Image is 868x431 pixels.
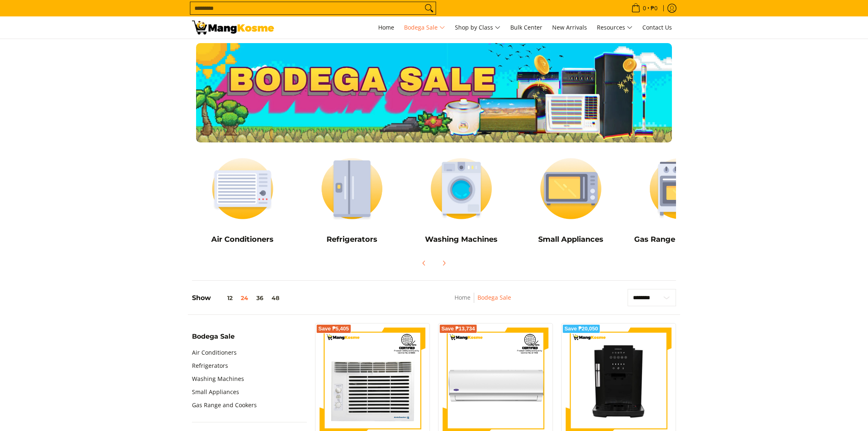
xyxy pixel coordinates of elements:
nav: Main Menu [282,16,676,39]
a: Shop by Class [451,16,505,39]
a: Refrigerators [192,359,228,372]
img: Small Appliances [520,151,621,227]
nav: Breadcrumbs [400,293,566,311]
a: Refrigerators Refrigerators [302,151,403,250]
span: Bulk Center [510,23,542,31]
a: Home [455,293,471,301]
a: Contact Us [638,16,676,39]
span: Home [378,23,394,31]
a: Washing Machines [192,372,244,385]
button: Next [435,254,453,272]
span: Shop by Class [455,23,500,33]
a: Washing Machines Washing Machines [411,151,512,250]
button: 24 [237,295,252,301]
img: Bodega Sale l Mang Kosme: Cost-Efficient &amp; Quality Home Appliances [192,21,274,34]
span: Bodega Sale [192,333,235,340]
button: 12 [211,295,237,301]
span: Save ₱13,734 [441,326,475,331]
h5: Gas Range and Cookers [630,235,731,244]
a: Cookers Gas Range and Cookers [630,151,731,250]
a: Air Conditioners Air Conditioners [192,151,293,250]
a: Bulk Center [506,16,546,39]
a: Small Appliances Small Appliances [520,151,621,250]
span: New Arrivals [552,23,587,31]
a: Small Appliances [192,385,239,399]
a: New Arrivals [548,16,591,39]
a: Resources [593,16,637,39]
a: Gas Range and Cookers [192,399,257,412]
img: Refrigerators [302,151,403,227]
button: 36 [252,295,267,301]
h5: Washing Machines [411,235,512,244]
summary: Open [192,333,235,346]
span: • [629,4,660,13]
span: Resources [597,23,633,33]
a: Air Conditioners [192,346,237,359]
img: Air Conditioners [192,151,293,227]
h5: Small Appliances [520,235,621,244]
span: ₱0 [649,5,659,11]
button: Previous [415,254,433,272]
a: Home [374,16,398,39]
h5: Air Conditioners [192,235,293,244]
span: Save ₱5,405 [318,326,349,331]
button: Search [423,2,436,14]
h5: Show [192,294,283,302]
span: Save ₱20,050 [564,326,598,331]
a: Bodega Sale [477,293,511,301]
a: Bodega Sale [400,16,449,39]
span: 0 [642,5,647,11]
h5: Refrigerators [302,235,403,244]
span: Bodega Sale [404,23,445,33]
span: Contact Us [642,23,672,31]
img: Cookers [630,151,731,227]
img: Washing Machines [411,151,512,227]
button: 48 [267,295,283,301]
